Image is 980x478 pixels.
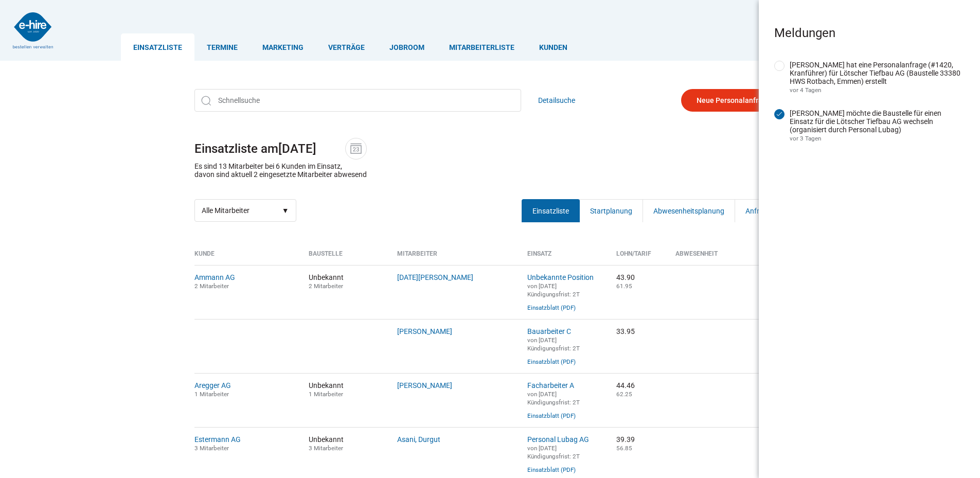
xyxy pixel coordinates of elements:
span: Unbekannt [309,273,382,290]
th: Kunde [194,250,301,265]
small: 61.95 [616,282,632,290]
small: 2 Mitarbeiter [194,282,229,290]
a: Einsatzblatt (PDF) [527,466,576,473]
input: erledigt [774,61,785,71]
small: 1 Mitarbeiter [309,391,343,398]
a: [PERSON_NAME] [397,327,452,335]
a: Asani, Durgut [397,435,440,444]
a: Abwesenheitsplanung [643,199,735,222]
input: Schnellsuche [194,89,521,112]
small: 1 Mitarbeiter [194,391,229,398]
span: Unbekannt [309,381,382,398]
a: Mitarbeiterliste [437,33,527,61]
a: Kunden [527,33,580,61]
h2: Meldungen [774,26,965,40]
a: Jobroom [377,33,437,61]
a: Verträge [316,33,377,61]
a: Unbekannte Position [527,273,594,281]
h1: Einsatzliste am [194,138,786,160]
small: von [DATE] Kündigungsfrist: 2T [527,445,580,460]
a: Einsatzblatt (PDF) [527,358,576,365]
a: Facharbeiter A [527,381,574,390]
th: Lohn/Tarif [609,250,668,265]
small: vor 3 Tagen [790,135,821,142]
a: [PERSON_NAME] [397,381,452,390]
nobr: 33.95 [616,327,635,335]
a: [DATE][PERSON_NAME] [397,273,473,281]
span: Unbekannt [309,435,382,452]
th: Baustelle [301,250,390,265]
img: icon-date.svg [348,141,364,156]
small: von [DATE] Kündigungsfrist: 2T [527,337,580,352]
small: 2 Mitarbeiter [309,282,343,290]
a: Einsatzliste [522,199,580,222]
th: Einsatz [520,250,609,265]
small: von [DATE] Kündigungsfrist: 2T [527,391,580,406]
input: erledigt [774,109,785,119]
a: Ammann AG [194,273,235,281]
img: logo2.png [13,12,53,48]
a: Detailsuche [538,89,575,112]
th: Mitarbeiter [389,250,520,265]
nobr: 43.90 [616,273,635,281]
a: Anfragen [735,199,786,222]
p: Es sind 13 Mitarbeiter bei 6 Kunden im Einsatz, davon sind aktuell 2 eingesetzte Mitarbeiter abwe... [194,162,367,179]
a: Startplanung [579,199,643,222]
a: Bauarbeiter C [527,327,571,335]
a: Neue Personalanfrage [681,89,786,112]
a: [PERSON_NAME] hat eine Personalanfrage (#1420, Kranführer) für Lötscher Tiefbau AG (Baustelle 333... [790,61,960,85]
a: Einsatzblatt (PDF) [527,412,576,419]
nobr: 39.39 [616,435,635,444]
a: Einsatzblatt (PDF) [527,304,576,311]
small: 62.25 [616,391,632,398]
a: Aregger AG [194,381,231,390]
small: 56.85 [616,445,632,452]
small: von [DATE] Kündigungsfrist: 2T [527,282,580,298]
a: Estermann AG [194,435,241,444]
small: 3 Mitarbeiter [194,445,229,452]
a: Marketing [250,33,316,61]
a: Einsatzliste [121,33,194,61]
a: Personal Lubag AG [527,435,589,444]
small: vor 4 Tagen [790,86,821,94]
a: Termine [194,33,250,61]
th: Abwesenheit [668,250,786,265]
nobr: 44.46 [616,381,635,390]
small: 3 Mitarbeiter [309,445,343,452]
a: [PERSON_NAME] möchte die Baustelle für einen Einsatz für die Lötscher Tiefbau AG wechseln (organi... [790,109,941,134]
